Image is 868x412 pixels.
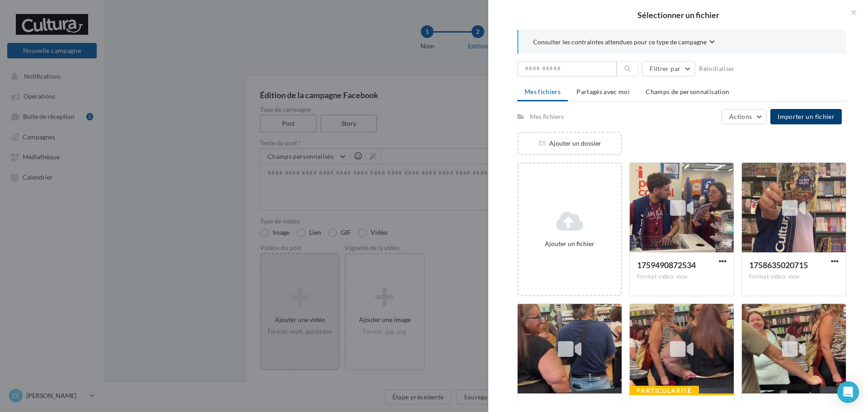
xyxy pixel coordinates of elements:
h2: Sélectionner un fichier [503,11,854,19]
button: Importer un fichier [770,109,842,124]
span: Champs de personnalisation [646,88,729,95]
span: Consulter les contraintes attendues pour ce type de campagne [533,38,707,47]
button: Filtrer par [642,61,695,76]
span: 1758373845109 [637,401,696,411]
div: Format video: mov [749,273,839,281]
span: Actions [729,113,752,120]
button: Actions [722,109,767,124]
span: 1758635020715 [749,260,808,270]
span: 1758374250641 [525,401,584,411]
div: Format video: mov [637,273,726,281]
div: Ajouter un fichier [522,239,617,248]
span: 1759490872534 [637,260,696,270]
span: Partagés avec moi [576,88,630,95]
span: Mes fichiers [524,88,561,95]
button: Consulter les contraintes attendues pour ce type de campagne [533,37,715,48]
div: Ajouter un dossier [519,139,621,148]
span: 1758373692652 [749,401,808,411]
div: Open Intercom Messenger [837,381,859,403]
div: Mes fichiers [530,112,564,121]
button: Réinitialiser [695,63,739,74]
span: Importer un fichier [778,113,835,120]
div: Particularité [629,386,699,396]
